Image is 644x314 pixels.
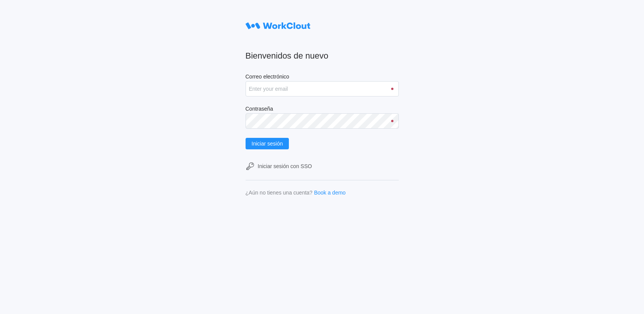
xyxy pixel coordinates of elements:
span: Iniciar sesión [252,141,283,146]
label: Contraseña [246,106,399,113]
div: ¿Aún no tienes una cuenta? [246,190,313,196]
h2: Bienvenidos de nuevo [246,51,399,61]
a: Book a demo [314,190,346,196]
label: Correo electrónico [246,74,399,81]
button: Iniciar sesión [246,138,289,149]
input: Enter your email [246,81,399,96]
a: Iniciar sesión con SSO [246,162,399,171]
div: Iniciar sesión con SSO [258,163,312,169]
